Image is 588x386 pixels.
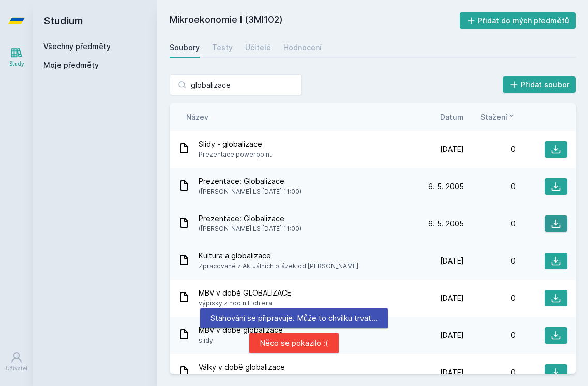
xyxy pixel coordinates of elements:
[199,373,285,383] span: slidy 4. týden
[440,144,464,155] span: [DATE]
[170,37,200,58] a: Soubory
[199,176,301,187] span: Prezentace: Globalizace
[460,12,576,29] button: Přidat do mých předmětů
[199,288,291,298] span: MBV v době GLOBALIZACE
[2,41,31,73] a: Study
[200,308,388,328] div: Stahování se připravuje. Může to chvilku trvat…
[199,213,301,224] span: Prezentace: Globalizace
[186,112,208,122] button: Název
[170,12,460,29] h2: Mikroekonomie I (3MI102)
[43,42,111,51] a: Všechny předměty
[440,256,464,266] span: [DATE]
[199,224,301,234] span: ([PERSON_NAME] LS [DATE] 11:00)
[464,219,516,229] div: 0
[199,139,272,149] span: Slidy - globalizace
[440,330,464,341] span: [DATE]
[464,330,516,341] div: 0
[464,144,516,155] div: 0
[199,251,358,261] span: Kultura a globalizace
[440,293,464,303] span: [DATE]
[480,112,507,122] span: Stažení
[245,37,271,58] a: Učitelé
[249,333,339,353] div: Něco se pokazilo :(
[199,298,291,308] span: výpisky z hodin Eichlera
[464,293,516,303] div: 0
[199,149,272,160] span: Prezentace powerpoint
[503,76,576,93] button: Přidat soubor
[428,181,464,192] span: 6. 5. 2005
[199,261,358,271] span: Zpracované z Aktuálních otázek od [PERSON_NAME]
[480,112,516,122] button: Stažení
[170,42,200,53] div: Soubory
[464,181,516,192] div: 0
[6,365,27,373] div: Uživatel
[199,187,301,197] span: ([PERSON_NAME] LS [DATE] 11:00)
[199,325,283,335] span: MBV v době globalizace
[9,60,24,68] div: Study
[199,335,283,346] span: slidy
[464,367,516,378] div: 0
[43,60,99,70] span: Moje předměty
[245,42,271,53] div: Učitelé
[440,112,464,122] button: Datum
[170,74,302,95] input: Hledej soubor
[199,362,285,373] span: Války v době globalizace
[428,219,464,229] span: 6. 5. 2005
[283,42,322,53] div: Hodnocení
[283,37,322,58] a: Hodnocení
[212,42,233,53] div: Testy
[212,37,233,58] a: Testy
[464,256,516,266] div: 0
[440,367,464,378] span: [DATE]
[2,346,31,378] a: Uživatel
